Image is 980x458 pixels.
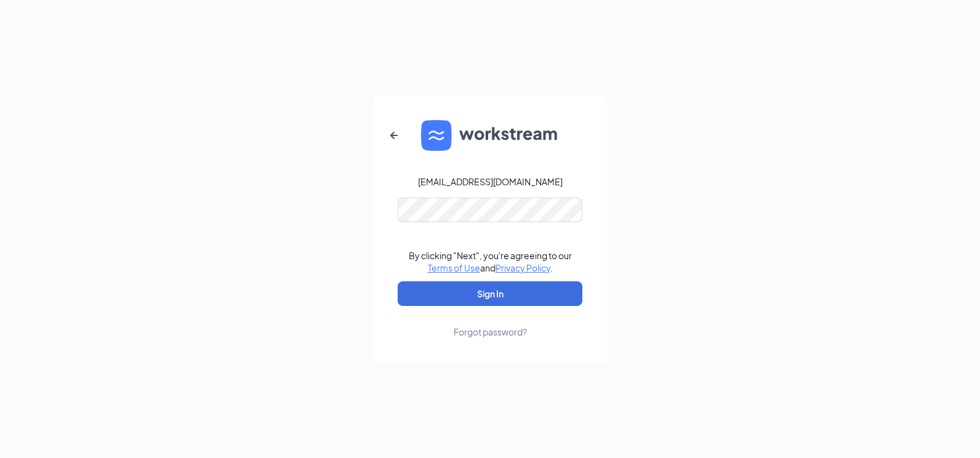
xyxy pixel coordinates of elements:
[454,326,527,338] div: Forgot password?
[454,306,527,338] a: Forgot password?
[398,281,582,306] button: Sign In
[418,175,563,188] div: [EMAIL_ADDRESS][DOMAIN_NAME]
[421,120,559,151] img: WS logo and Workstream text
[379,121,409,150] button: ArrowLeftNew
[387,128,401,143] svg: ArrowLeftNew
[409,249,572,274] div: By clicking "Next", you're agreeing to our and .
[428,262,480,273] a: Terms of Use
[496,262,550,273] a: Privacy Policy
